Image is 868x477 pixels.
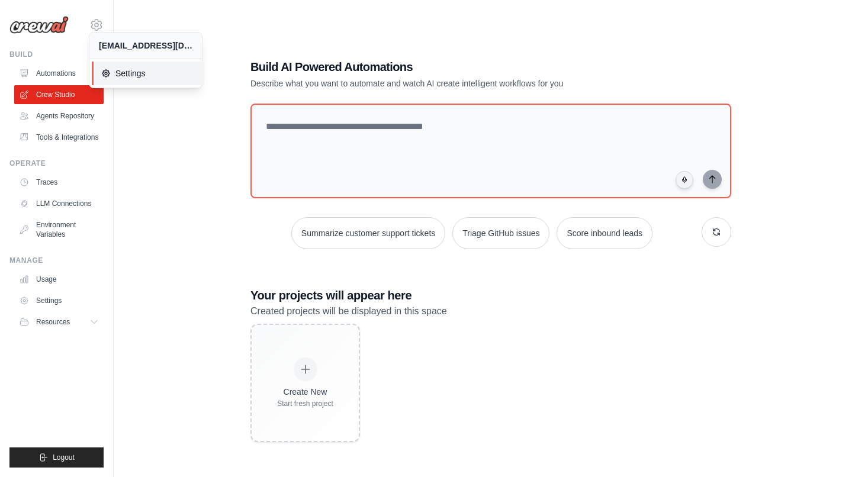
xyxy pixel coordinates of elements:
[250,287,731,304] h3: Your projects will appear here
[14,215,104,244] a: Environment Variables
[53,453,75,462] span: Logout
[14,107,104,125] a: Agents Repository
[702,217,731,247] button: Get new suggestions
[9,159,104,168] div: Operate
[250,304,731,319] p: Created projects will be displayed in this space
[452,217,549,249] button: Triage GitHub issues
[14,291,104,310] a: Settings
[291,217,445,249] button: Summarize customer support tickets
[101,67,195,79] span: Settings
[14,194,104,213] a: LLM Connections
[557,217,652,249] button: Score inbound leads
[676,171,693,189] button: Click to speak your automation idea
[9,447,104,468] button: Logout
[9,256,104,265] div: Manage
[14,312,104,331] button: Resources
[250,59,648,75] h1: Build AI Powered Automations
[14,64,104,83] a: Automations
[9,16,69,34] img: Logo
[14,270,104,289] a: Usage
[14,173,104,192] a: Traces
[250,78,648,89] p: Describe what you want to automate and watch AI create intelligent workflows for you
[277,399,333,408] div: Start fresh project
[99,40,192,51] div: [EMAIL_ADDRESS][DOMAIN_NAME]
[14,85,104,104] a: Crew Studio
[9,50,104,59] div: Build
[36,317,70,327] span: Resources
[92,62,204,85] a: Settings
[14,128,104,147] a: Tools & Integrations
[277,386,333,398] div: Create New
